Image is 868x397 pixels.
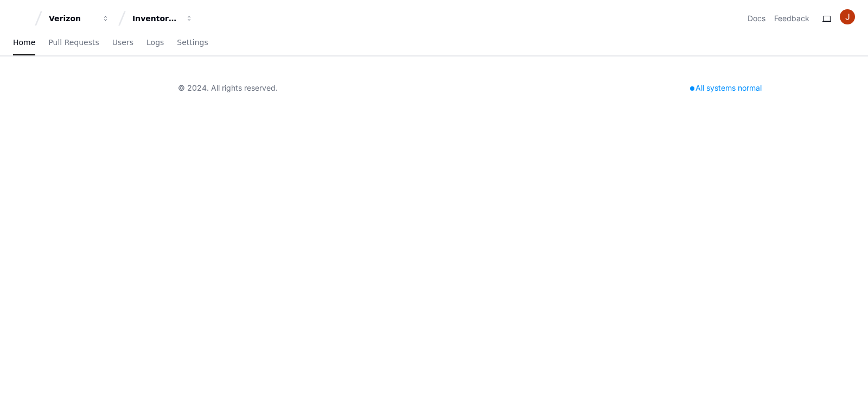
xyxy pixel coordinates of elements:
[177,30,208,55] a: Settings
[178,83,278,93] div: © 2024. All rights reserved.
[48,39,99,46] span: Pull Requests
[684,80,768,96] div: All systems normal
[146,39,164,46] span: Logs
[128,9,197,28] button: Inventory Management
[13,30,35,55] a: Home
[112,39,133,46] span: Users
[146,30,164,55] a: Logs
[132,13,179,24] div: Inventory Management
[13,39,35,46] span: Home
[48,30,99,55] a: Pull Requests
[112,30,133,55] a: Users
[177,39,208,46] span: Settings
[44,9,114,28] button: Verizon
[840,9,855,24] img: ACg8ocJ4YYGVzPJmCBJXjVBO6y9uQl7Pwsjj0qszvW3glTrzzpda8g=s96-c
[748,13,765,24] a: Docs
[49,13,95,24] div: Verizon
[774,13,809,24] button: Feedback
